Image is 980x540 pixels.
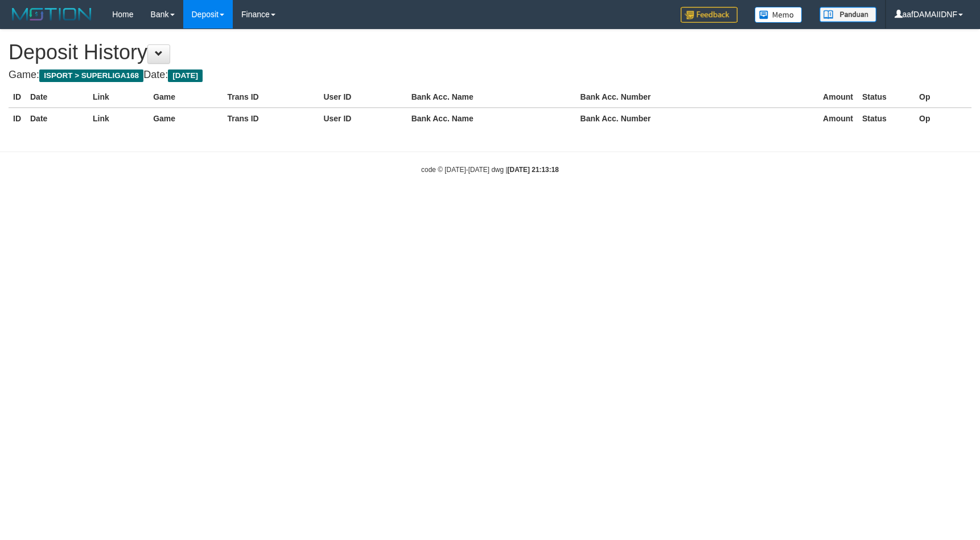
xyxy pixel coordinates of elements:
img: Feedback.jpg [681,7,738,23]
small: code © [DATE]-[DATE] dwg | [421,166,559,174]
th: Bank Acc. Number [576,108,765,129]
th: User ID [319,87,406,108]
th: Link [88,87,149,108]
th: Trans ID [223,108,319,129]
th: ID [9,87,26,108]
img: Button%20Memo.svg [755,7,802,23]
span: ISPORT > SUPERLIGA168 [39,69,143,82]
th: User ID [319,108,406,129]
th: Date [26,108,88,129]
th: Date [26,87,88,108]
th: Status [858,87,915,108]
th: Status [858,108,915,129]
img: MOTION_logo.png [9,6,95,23]
th: ID [9,108,26,129]
th: Bank Acc. Name [407,87,576,108]
img: panduan.png [820,7,876,22]
th: Amount [765,87,858,108]
th: Bank Acc. Name [407,108,576,129]
th: Op [915,108,971,129]
th: Op [915,87,971,108]
strong: [DATE] 21:13:18 [508,166,559,174]
h4: Game: Date: [9,69,971,81]
span: [DATE] [168,69,203,82]
th: Bank Acc. Number [576,87,765,108]
th: Amount [765,108,858,129]
th: Trans ID [223,87,319,108]
h1: Deposit History [9,41,971,64]
th: Link [88,108,149,129]
th: Game [149,108,223,129]
th: Game [149,87,223,108]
